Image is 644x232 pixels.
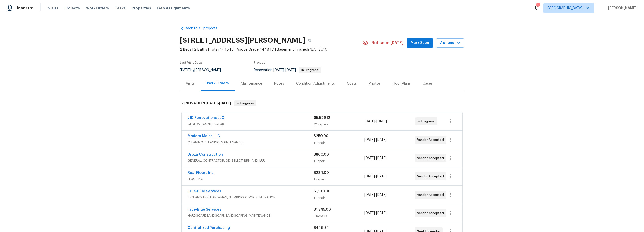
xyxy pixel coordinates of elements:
h6: RENOVATION [181,100,231,106]
span: Vendor Accepted [417,137,446,142]
div: Notes [274,81,284,86]
span: CLEANING, CLEANING_MAINTENANCE [188,140,314,145]
div: Condition Adjustments [296,81,335,86]
span: In Progress [418,119,437,124]
span: Actions [440,40,460,46]
a: Centralized Purchasing [188,226,230,230]
div: 1 [536,3,540,8]
span: [DATE] [365,120,375,123]
span: [DATE] [364,138,375,142]
span: Tasks [115,6,126,10]
span: - [273,68,296,72]
span: [DATE] [376,156,387,160]
span: 2 Beds | 2 Baths | Total: 1448 ft² | Above Grade: 1448 ft² | Basement Finished: N/A | 2010 [180,47,362,52]
span: [DATE] [273,68,284,72]
span: - [206,101,231,105]
span: [DATE] [206,101,218,105]
div: by [PERSON_NAME] [180,67,227,73]
div: Costs [347,81,357,86]
span: [DATE] [364,193,375,197]
a: True-Blue Services [188,190,221,193]
button: Copy Address [305,36,314,45]
span: $250.00 [314,134,328,138]
span: Geo Assignments [157,6,190,11]
a: JJD Renovations LLC [188,116,224,120]
span: - [364,156,387,161]
button: Mark Seen [407,38,433,48]
span: Renovation [254,68,321,72]
span: [DATE] [376,211,387,215]
span: [DATE] [180,68,190,72]
span: [DATE] [376,193,387,197]
a: Droza Construction [188,153,223,156]
span: Visits [48,6,58,11]
div: 5 Repairs [314,214,364,219]
span: Projects [64,6,80,11]
span: - [364,137,387,142]
span: - [364,174,387,179]
span: $284.00 [314,171,329,175]
div: Maintenance [241,81,262,86]
div: Visits [186,81,195,86]
a: True-Blue Services [188,208,221,211]
div: 1 Repair [314,177,364,182]
span: Mark Seen [411,40,429,46]
span: Last Visit Date [180,61,202,64]
a: Modern Maids LLC [188,134,220,138]
div: 1 Repair [314,195,364,200]
span: $5,529.12 [314,116,330,120]
a: Back to all projects [180,26,228,31]
span: Not seen [DATE] [371,40,404,45]
span: Maestro [17,6,34,11]
span: Project [254,61,265,64]
span: In Progress [235,101,256,106]
span: - [364,192,387,197]
span: Vendor Accepted [417,156,446,161]
span: Vendor Accepted [417,192,446,197]
span: $446.34 [314,226,329,230]
span: BRN_AND_LRR, HANDYMAN, PLUMBING, ODOR_REMEDIATION [188,195,314,200]
span: [DATE] [364,175,375,178]
span: Properties [132,6,151,11]
div: RENOVATION [DATE]-[DATE]In Progress [180,95,464,111]
h2: [STREET_ADDRESS][PERSON_NAME] [180,38,305,43]
span: Work Orders [86,6,109,11]
div: 12 Repairs [314,122,365,127]
div: Floor Plans [393,81,411,86]
span: In Progress [299,69,320,72]
span: $800.00 [314,153,329,156]
span: [DATE] [376,138,387,142]
span: [DATE] [376,175,387,178]
span: [DATE] [364,156,375,160]
a: Real Floors Inc. [188,171,215,175]
span: [DATE] [364,211,375,215]
span: Vendor Accepted [417,211,446,216]
span: HARDSCAPE_LANDSCAPE, LANDSCAPING_MAINTENANCE [188,213,314,218]
span: GENERAL_CONTRACTOR [188,121,314,126]
span: [DATE] [376,120,387,123]
div: Photos [369,81,381,86]
span: FLOORING [188,176,314,181]
div: Work Orders [207,81,229,86]
div: 1 Repair [314,159,364,164]
span: [GEOGRAPHIC_DATA] [548,6,582,11]
span: - [365,119,387,124]
span: GENERAL_CONTRACTOR, OD_SELECT, BRN_AND_LRR [188,158,314,163]
span: - [364,211,387,216]
div: Cases [423,81,433,86]
span: $1,100.00 [314,190,330,193]
div: 1 Repair [314,140,364,145]
span: $1,345.00 [314,208,331,211]
span: Vendor Accepted [417,174,446,179]
button: Actions [436,38,464,48]
span: [DATE] [285,68,296,72]
span: [PERSON_NAME] [606,6,636,11]
span: [DATE] [219,101,231,105]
